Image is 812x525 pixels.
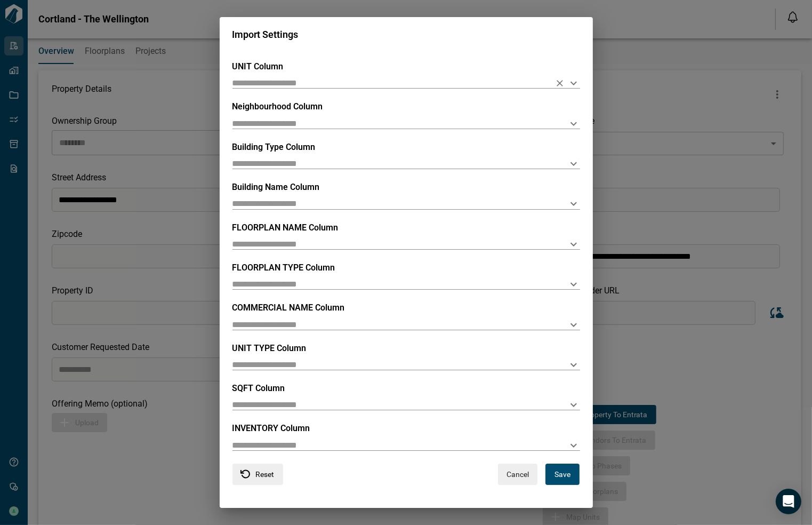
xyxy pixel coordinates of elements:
[232,142,316,152] span: Building Type Column
[566,196,581,211] button: Open
[232,222,339,233] span: FLOORPLAN NAME Column
[232,61,284,71] span: UNIT Column
[232,383,285,393] span: SQFT Column
[552,76,567,91] button: Clear
[232,29,299,40] span: Import Settings
[566,438,581,453] button: Open
[498,464,537,485] button: Cancel
[545,464,580,485] button: Save
[566,357,581,372] button: Open
[232,423,310,433] span: INVENTORY Column
[566,116,581,131] button: Open
[776,489,801,514] div: Open Intercom Messenger
[232,262,335,273] span: FLOORPLAN TYPE Column
[566,277,581,292] button: Open
[232,303,345,313] span: COMMERCIAL NAME Column
[566,237,581,252] button: Open
[566,397,581,412] button: Open
[566,76,581,91] button: Open
[566,317,581,332] button: Open
[232,182,320,192] span: Building Name Column
[232,464,283,485] button: Reset
[232,101,323,112] span: Neighbourhood Column
[232,343,307,353] span: UNIT TYPE Column
[566,156,581,171] button: Open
